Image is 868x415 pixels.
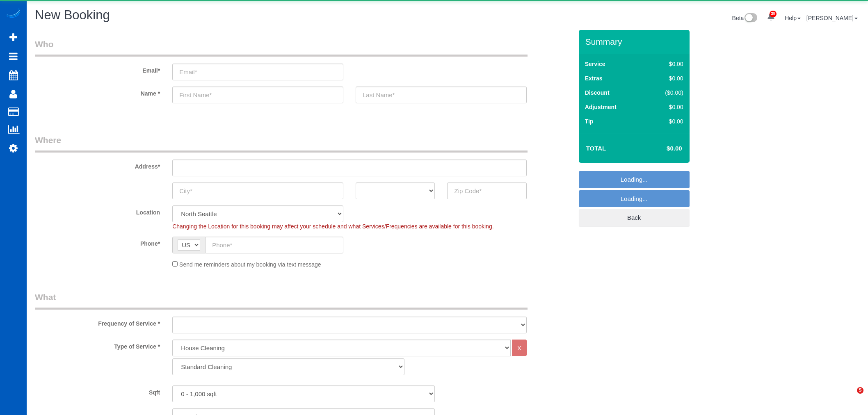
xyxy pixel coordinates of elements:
[648,60,683,68] div: $0.00
[585,117,594,125] label: Tip
[29,205,166,217] label: Location
[763,8,779,26] a: 39
[29,160,166,171] label: Address*
[35,134,528,153] legend: Where
[648,103,683,111] div: $0.00
[5,8,21,20] img: Automaid Logo
[179,261,321,268] span: Send me reminders about my booking via text message
[770,11,777,17] span: 39
[585,60,605,68] label: Service
[172,87,343,103] input: First Name*
[806,15,858,21] a: [PERSON_NAME]
[732,15,758,21] a: Beta
[579,209,690,226] a: Back
[172,182,343,199] input: City*
[35,38,528,57] legend: Who
[29,87,166,98] label: Name *
[585,89,610,97] label: Discount
[29,317,166,328] label: Frequency of Service *
[744,13,757,24] img: New interface
[840,387,860,407] iframe: Intercom live chat
[29,64,166,75] label: Email*
[648,117,683,125] div: $0.00
[642,145,682,152] h4: $0.00
[356,87,527,103] input: Last Name*
[205,237,343,253] input: Phone*
[585,74,603,82] label: Extras
[447,182,526,199] input: Zip Code*
[585,37,685,46] h3: Summary
[29,237,166,248] label: Phone*
[172,64,343,80] input: Email*
[648,74,683,82] div: $0.00
[35,291,528,310] legend: What
[35,8,110,22] span: New Booking
[172,223,493,230] span: Changing the Location for this booking may affect your schedule and what Services/Frequencies are...
[29,340,166,351] label: Type of Service *
[857,387,863,394] span: 5
[585,103,617,111] label: Adjustment
[785,15,801,21] a: Help
[648,89,683,97] div: ($0.00)
[586,145,606,152] strong: Total
[29,385,166,397] label: Sqft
